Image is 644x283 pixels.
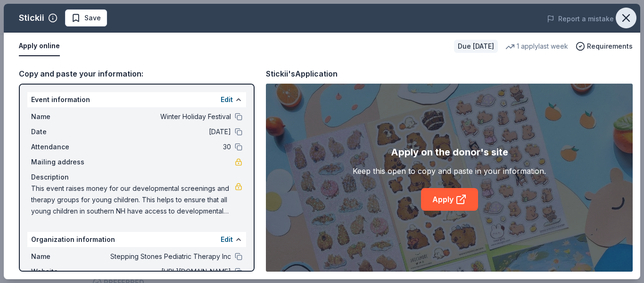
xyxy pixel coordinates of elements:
[505,41,568,52] div: 1 apply last week
[31,111,94,122] span: Name
[221,234,233,245] button: Edit
[353,165,546,177] div: Keep this open to copy and paste in your information.
[65,9,107,26] button: Save
[547,13,614,25] button: Report a mistake
[94,266,231,277] span: [URL][DOMAIN_NAME]
[94,126,231,137] span: [DATE]
[19,68,255,80] div: Copy and paste your information:
[266,68,338,80] div: Stickii's Application
[576,41,633,52] button: Requirements
[31,126,94,137] span: Date
[19,10,44,26] div: Stickii
[27,92,246,107] div: Event information
[31,183,235,217] span: This event raises money for our developmental screenings and therapy groups for young children. T...
[27,232,246,247] div: Organization information
[31,156,94,168] span: Mailing address
[84,12,101,24] span: Save
[221,94,233,105] button: Edit
[391,145,508,160] div: Apply on the donor's site
[31,266,94,277] span: Website
[31,141,94,153] span: Attendance
[31,251,94,262] span: Name
[94,141,231,153] span: 30
[94,111,231,122] span: Winter Holiday Festival
[19,36,60,56] button: Apply online
[454,40,498,53] div: Due [DATE]
[587,41,633,52] span: Requirements
[31,172,242,183] div: Description
[421,188,478,211] a: Apply
[94,251,231,262] span: Stepping Stones Pediatric Therapy Inc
